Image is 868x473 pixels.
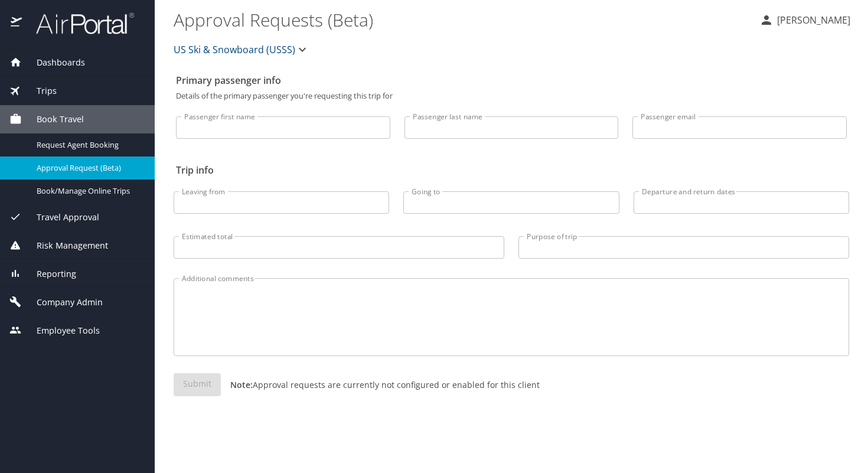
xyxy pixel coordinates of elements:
[230,379,253,390] strong: Note:
[774,13,850,27] p: [PERSON_NAME]
[22,113,84,126] span: Book Travel
[176,161,847,180] h2: Trip info
[22,239,108,252] span: Risk Management
[22,324,100,337] span: Employee Tools
[169,38,314,61] button: US Ski & Snowboard (USSS)
[221,379,540,391] p: Approval requests are currently not configured or enabled for this client
[37,139,141,151] span: Request Agent Booking
[22,56,85,69] span: Dashboards
[176,92,847,100] p: Details of the primary passenger you're requesting this trip for
[174,1,750,38] h1: Approval Requests (Beta)
[22,211,99,224] span: Travel Approval
[22,296,103,309] span: Company Admin
[23,12,134,35] img: airportal-logo.png
[22,84,57,97] span: Trips
[37,185,141,197] span: Book/Manage Online Trips
[22,268,76,280] span: Reporting
[11,12,23,35] img: icon-airportal.png
[176,71,847,90] h2: Primary passenger info
[174,41,295,58] span: US Ski & Snowboard (USSS)
[37,162,141,174] span: Approval Request (Beta)
[755,9,855,31] button: [PERSON_NAME]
